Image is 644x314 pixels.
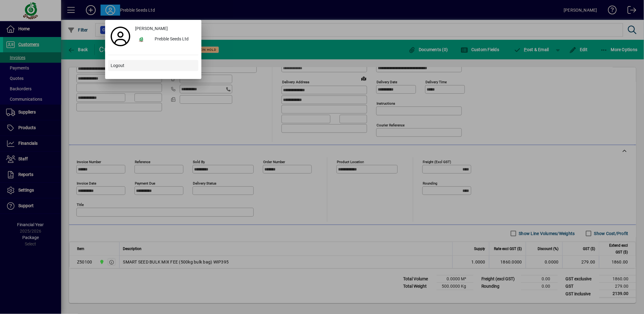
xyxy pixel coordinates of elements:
span: Logout [111,62,124,69]
button: Logout [108,60,198,71]
a: [PERSON_NAME] [133,23,198,34]
div: Prebble Seeds Ltd [150,34,198,45]
button: Prebble Seeds Ltd [133,34,198,45]
span: [PERSON_NAME] [135,25,168,32]
a: Profile [108,31,133,42]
